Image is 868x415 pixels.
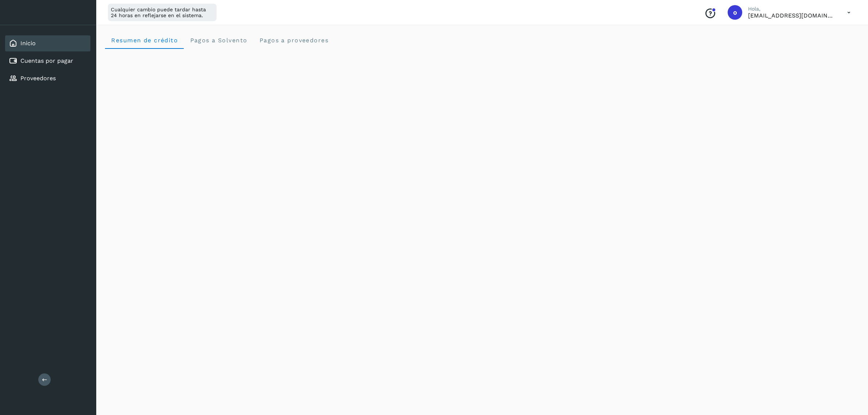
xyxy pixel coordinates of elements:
span: Pagos a proveedores [259,37,328,44]
a: Proveedores [20,75,56,82]
span: Pagos a Solvento [190,37,247,44]
span: Resumen de crédito [111,37,178,44]
div: Cuentas por pagar [5,53,90,69]
a: Inicio [20,40,36,47]
p: Hola, [748,6,836,12]
a: Cuentas por pagar [20,57,73,64]
p: orlando@rfllogistics.com.mx [748,12,836,19]
div: Cualquier cambio puede tardar hasta 24 horas en reflejarse en el sistema. [108,4,217,21]
div: Inicio [5,35,90,51]
div: Proveedores [5,70,90,86]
